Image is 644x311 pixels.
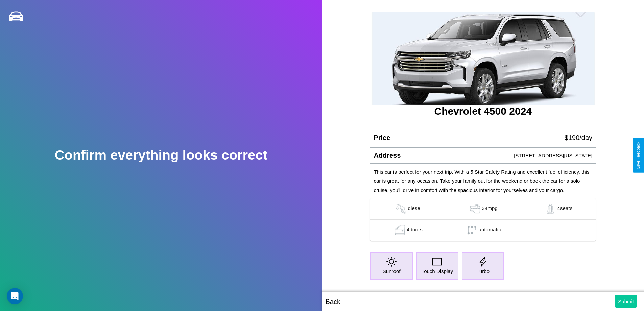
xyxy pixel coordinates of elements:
[393,225,407,235] img: gas
[615,295,637,308] button: Submit
[374,167,592,195] p: This car is perfect for your next trip. With a 5 Star Safety Rating and excellent fuel efficiency...
[482,204,498,214] p: 34 mpg
[374,134,390,142] h4: Price
[370,106,596,117] h3: Chevrolet 4500 2024
[476,267,490,276] p: Turbo
[636,142,641,169] div: Give Feedback
[468,204,482,214] img: gas
[394,204,408,214] img: gas
[55,148,267,163] h2: Confirm everything looks correct
[514,151,592,160] p: [STREET_ADDRESS][US_STATE]
[565,132,592,144] p: $ 190 /day
[408,204,421,214] p: diesel
[370,198,596,241] table: simple table
[374,152,401,159] h4: Address
[326,295,340,308] p: Back
[422,267,453,276] p: Touch Display
[479,225,501,235] p: automatic
[557,204,572,214] p: 4 seats
[544,204,557,214] img: gas
[407,225,423,235] p: 4 doors
[383,267,401,276] p: Sunroof
[7,288,23,304] div: Open Intercom Messenger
